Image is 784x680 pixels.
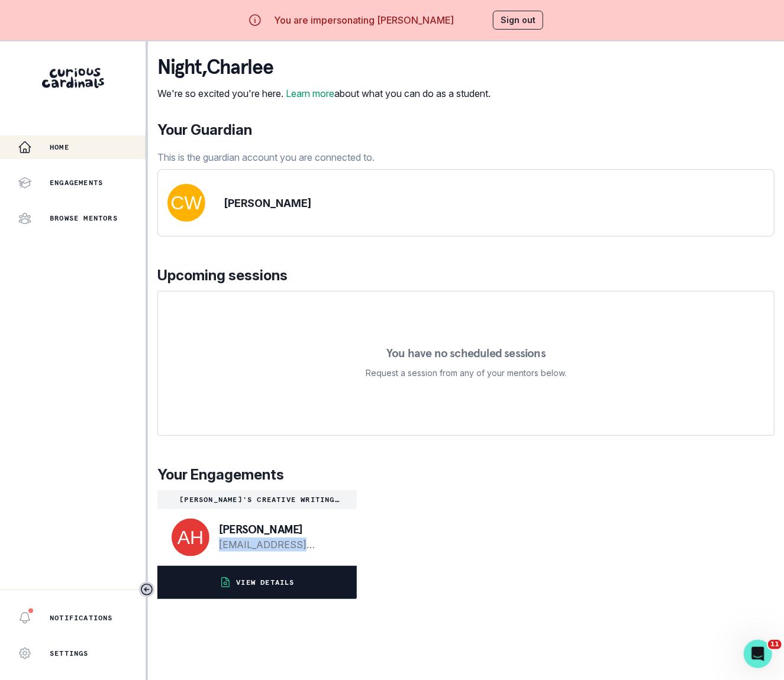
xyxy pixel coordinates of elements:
[219,523,338,535] p: [PERSON_NAME]
[274,13,454,27] p: You are impersonating [PERSON_NAME]
[219,537,338,552] a: [EMAIL_ADDRESS][DOMAIN_NAME]
[50,613,113,623] p: Notifications
[157,56,491,79] p: night , Charlee
[50,143,69,152] p: Home
[50,178,103,187] p: Engagements
[157,119,375,141] p: Your Guardian
[50,649,89,658] p: Settings
[157,464,775,485] p: Your Engagements
[386,347,546,359] p: You have no scheduled sessions
[493,11,543,30] button: Sign out
[172,519,209,556] img: svg
[167,184,205,222] img: svg
[50,213,118,223] p: Browse Mentors
[236,578,294,587] p: VIEW DETAILS
[366,366,566,380] p: Request a session from any of your mentors below.
[157,86,491,101] p: We're so excited you're here. about what you can do as a student.
[139,582,154,597] button: Toggle sidebar
[42,68,104,88] img: Curious Cardinals Logo
[224,195,311,211] p: [PERSON_NAME]
[286,88,334,99] a: Learn more
[744,640,772,668] iframe: Intercom live chat
[157,566,357,599] button: VIEW DETAILS
[768,640,782,649] span: 11
[157,150,375,164] p: This is the guardian account you are connected to.
[162,495,352,504] p: [PERSON_NAME]'s Creative Writing Passion Project
[157,265,775,286] p: Upcoming sessions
